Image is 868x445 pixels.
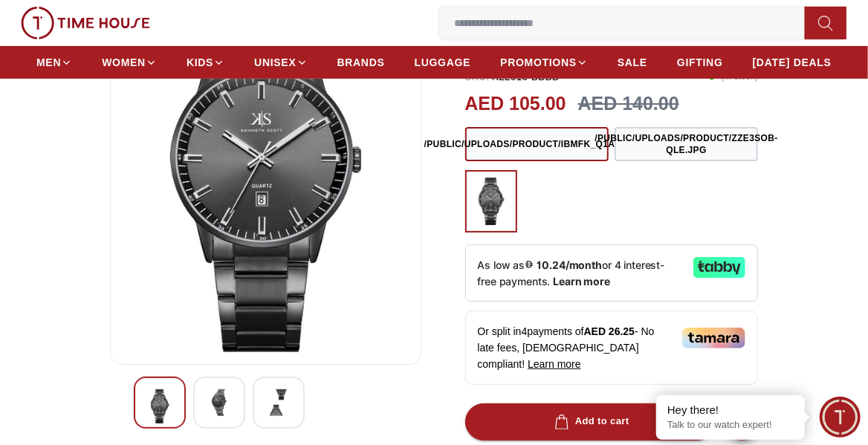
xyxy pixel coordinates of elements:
[465,403,716,441] button: Add to cart
[337,49,385,76] a: BRANDS
[265,389,292,416] img: Kenneth Scott Men's Black Dial Analog Watch - K22010-BBBB
[254,55,296,70] span: UNISEX
[753,49,832,76] a: [DATE] DEALS
[36,49,72,76] a: MEN
[415,49,471,76] a: LUGGAGE
[187,55,213,70] span: KIDS
[753,55,832,70] span: [DATE] DEALS
[677,49,723,76] a: GIFTING
[528,358,581,370] span: Learn more
[473,178,510,225] img: ...
[36,55,61,70] span: MEN
[465,127,609,161] button: /public/uploads/product/IBmFk_Q1AGS.jpg
[465,90,566,118] h2: AED 105.00
[682,328,745,348] img: Tamara
[337,55,385,70] span: BRANDS
[254,49,307,76] a: UNISEX
[618,55,647,70] span: SALE
[551,413,629,430] div: Add to cart
[21,7,150,39] img: ...
[206,389,233,416] img: Kenneth Scott Men's Black Dial Analog Watch - K22010-BBBB
[500,49,588,76] a: PROMOTIONS
[102,55,146,70] span: WOMEN
[584,325,635,337] span: AED 26.25
[500,55,577,70] span: PROMOTIONS
[578,90,679,118] h3: AED 140.00
[615,127,758,161] button: /public/uploads/product/zze3SOb-QLE.jpg
[667,403,794,418] div: Hey there!
[677,55,723,70] span: GIFTING
[667,419,794,432] p: Talk to our watch expert!
[187,49,224,76] a: KIDS
[820,397,861,438] div: Chat Widget
[146,389,173,423] img: Kenneth Scott Men's Black Dial Analog Watch - K22010-BBBB
[465,311,759,385] div: Or split in 4 payments of - No late fees, [DEMOGRAPHIC_DATA] compliant!
[415,55,471,70] span: LUGGAGE
[102,49,157,76] a: WOMEN
[618,49,647,76] a: SALE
